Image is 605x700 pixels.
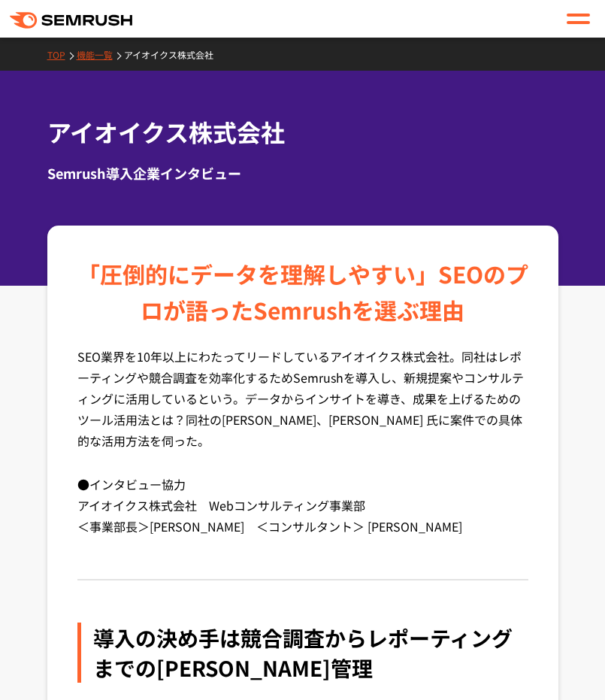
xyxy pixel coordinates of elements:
p: SEO業界を10年以上にわたってリードしているアイオイクス株式会社。同社はレポーティングや競合調査を効率化するためSemrushを導入し、新規提案やコンサルティングに活用しているという。データか... [77,346,528,474]
a: 機能一覧 [77,48,124,61]
div: Semrush導入企業インタビュー [47,162,558,183]
div: 導入の決め手は競合調査からレポーティングまでの[PERSON_NAME]管理 [77,623,528,683]
h1: アイオイクス株式会社 [47,113,558,150]
a: TOP [47,48,77,61]
p: ●インタビュー協力 アイオイクス株式会社 Webコンサルティング事業部 ＜事業部長＞[PERSON_NAME] ＜コンサルタント＞ [PERSON_NAME] [77,474,528,559]
div: 「圧倒的にデータを理解しやすい」 SEOのプロが語ったSemrushを選ぶ理由 [77,256,528,328]
a: アイオイクス株式会社 [124,48,225,61]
